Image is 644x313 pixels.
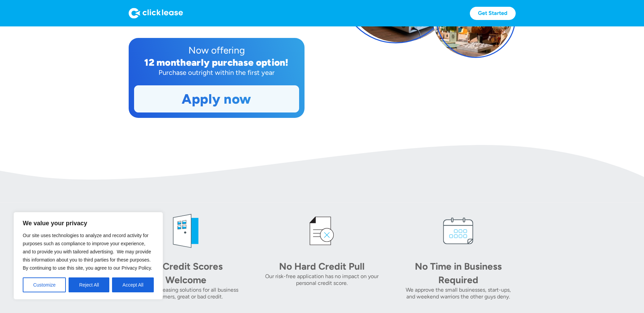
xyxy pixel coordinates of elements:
div: Our risk-free application has no impact on your personal credit score. [265,273,379,287]
img: calendar icon [438,211,479,251]
div: No Time in Business Required [411,259,506,287]
img: Logo [129,8,183,19]
div: early purchase option! [186,57,289,68]
img: credit icon [301,211,342,251]
a: Apply now [134,86,299,112]
div: Now offering [134,43,299,57]
img: welcome icon [165,211,206,251]
button: Customize [23,277,66,292]
a: Get Started [470,7,516,20]
button: Reject All [69,277,109,292]
span: Our site uses technologies to analyze and record activity for purposes such as compliance to impr... [23,233,152,271]
div: Equipment leasing solutions for all business customers, great or bad credit. [129,287,243,300]
div: We value your privacy [14,212,163,299]
div: 12 month [144,57,186,68]
button: Accept All [112,277,154,292]
div: Purchase outright within the first year [134,68,299,77]
div: All Credit Scores Welcome [138,259,233,287]
div: We approve the small businesses, start-ups, and weekend warriors the other guys deny. [401,287,515,300]
p: We value your privacy [23,219,154,227]
div: No Hard Credit Pull [274,259,369,273]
